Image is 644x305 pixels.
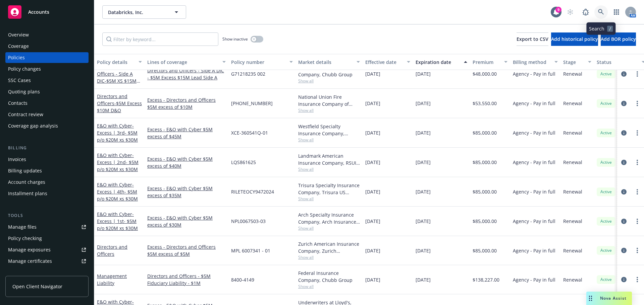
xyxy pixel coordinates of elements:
span: Active [599,100,613,106]
span: LQS861625 [231,159,256,166]
button: Billing method [510,54,560,70]
a: Directors and Officers - $5M [147,273,226,280]
div: Drag to move [586,292,595,305]
div: Lines of coverage [147,59,218,66]
span: [PHONE_NUMBER] [231,100,273,107]
span: [DATE] [416,159,431,166]
span: XCE-360541Q-01 [231,129,268,136]
div: Billing [5,145,89,151]
span: [DATE] [416,100,431,107]
span: Databricks, Inc. [108,9,166,16]
div: National Union Fire Insurance Company of [GEOGRAPHIC_DATA], [GEOGRAPHIC_DATA], AIG [298,93,360,107]
a: Switch app [610,5,623,19]
span: $85,000.00 [473,188,497,195]
span: Agency - Pay in full [513,129,555,136]
div: Premium [473,59,500,66]
a: Installment plans [5,188,89,199]
button: Add BOR policy [601,32,636,46]
input: Filter by keyword... [102,32,218,46]
a: circleInformation [620,246,628,254]
span: Renewal [563,129,582,136]
a: more [633,188,641,196]
a: Start snowing [563,5,577,19]
a: Policies [5,52,89,63]
span: Show all [298,254,360,260]
a: Manage certificates [5,256,89,266]
span: [DATE] [365,159,380,166]
div: Billing method [513,59,550,66]
div: Market details [298,59,353,66]
a: Directors and Officers - Side A DIC - $5M Excess $15M Lead Side A [147,67,226,81]
a: Directors and Officers [97,93,142,113]
div: Westfield Specialty Insurance Company, Westfield Specialty, CRC Group [298,123,360,137]
span: [DATE] [416,247,431,254]
a: circleInformation [620,70,628,78]
a: E&O with Cyber [97,152,139,172]
div: Contract review [8,109,43,120]
span: Show all [298,78,360,84]
span: [DATE] [416,276,431,283]
a: Fiduciary Liability - $1M [147,280,226,287]
div: Effective date [365,59,403,66]
div: Tools [5,212,89,219]
div: Invoices [8,154,26,165]
a: Manage files [5,222,89,232]
div: Policy details [97,59,135,66]
div: Quoting plans [8,86,40,97]
span: Active [599,71,613,77]
span: Renewal [563,188,582,195]
a: circleInformation [620,99,628,107]
a: circleInformation [620,129,628,137]
a: circleInformation [620,158,628,166]
span: [DATE] [365,276,380,283]
a: Contract review [5,109,89,120]
span: $85,000.00 [473,159,497,166]
a: circleInformation [620,217,628,225]
span: $53,550.00 [473,100,497,107]
span: RILETEOCY9472024 [231,188,274,195]
span: 8400-4149 [231,276,254,283]
span: Show all [298,137,360,143]
a: more [633,217,641,225]
div: Policies [8,52,25,63]
a: more [633,129,641,137]
span: Export to CSV [517,36,548,42]
span: $85,000.00 [473,218,497,225]
span: Renewal [563,159,582,166]
button: Expiration date [413,54,470,70]
a: Contacts [5,98,89,108]
span: Accounts [28,9,49,15]
div: Overview [8,29,29,40]
a: Report a Bug [579,5,592,19]
span: - Excess | 4th- $5M p/o $20M xs $30M [97,181,138,202]
a: Excess - E&O with Cyber $5M excess of $40M [147,155,226,169]
div: Stage [563,59,584,66]
a: Excess - Directors and Officers $5M excess of $10M [147,96,226,110]
span: MPL 6007341 - 01 [231,247,270,254]
button: Policy details [94,54,145,70]
div: Status [597,59,638,66]
span: Agency - Pay in full [513,276,555,283]
span: Show all [298,107,360,113]
div: ACE American Insurance Company, Chubb Group [298,64,360,78]
div: Policy number [231,59,285,66]
span: Renewal [563,70,582,77]
a: Search [594,5,608,19]
span: Agency - Pay in full [513,100,555,107]
span: G71218235 002 [231,70,265,77]
a: Account charges [5,177,89,187]
span: [DATE] [416,188,431,195]
a: Coverage [5,41,89,52]
a: more [633,276,641,284]
div: Contacts [8,98,28,108]
span: Renewal [563,100,582,107]
a: more [633,99,641,107]
span: Show all [298,196,360,202]
span: Add historical policy [551,36,598,42]
a: Policy checking [5,233,89,244]
span: Agency - Pay in full [513,188,555,195]
div: Expiration date [416,59,460,66]
a: Quoting plans [5,86,89,97]
a: Coverage gap analysis [5,121,89,131]
div: Federal Insurance Company, Chubb Group [298,270,360,284]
